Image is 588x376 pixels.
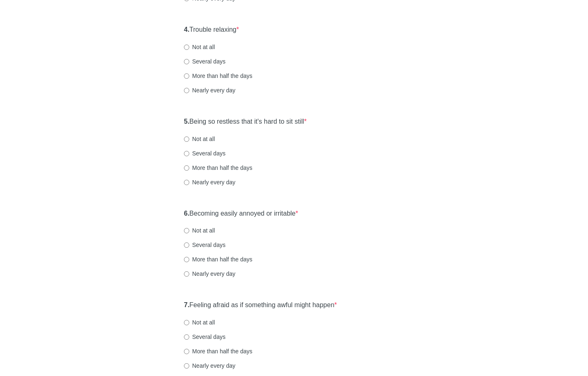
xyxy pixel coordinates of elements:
[184,210,189,217] strong: 6.
[184,149,225,157] label: Several days
[184,241,225,249] label: Several days
[184,165,189,171] input: More than half the days
[184,88,189,93] input: Nearly every day
[184,164,252,172] label: More than half the days
[184,135,215,143] label: Not at all
[184,72,252,80] label: More than half the days
[184,151,189,156] input: Several days
[184,349,189,354] input: More than half the days
[184,73,189,79] input: More than half the days
[184,136,189,142] input: Not at all
[184,362,235,370] label: Nearly every day
[184,57,225,66] label: Several days
[184,270,235,278] label: Nearly every day
[184,43,215,51] label: Not at all
[184,347,252,355] label: More than half the days
[184,255,252,263] label: More than half the days
[184,86,235,94] label: Nearly every day
[184,59,189,64] input: Several days
[184,117,307,127] label: Being so restless that it's hard to sit still
[184,178,235,186] label: Nearly every day
[184,320,189,325] input: Not at all
[184,333,225,341] label: Several days
[184,209,298,219] label: Becoming easily annoyed or irritable
[184,226,215,235] label: Not at all
[184,363,189,369] input: Nearly every day
[184,301,189,308] strong: 7.
[184,318,215,327] label: Not at all
[184,271,189,277] input: Nearly every day
[184,301,337,310] label: Feeling afraid as if something awful might happen
[184,118,189,125] strong: 5.
[184,228,189,233] input: Not at all
[184,334,189,340] input: Several days
[184,45,189,50] input: Not at all
[184,180,189,185] input: Nearly every day
[184,242,189,248] input: Several days
[184,26,189,33] strong: 4.
[184,257,189,262] input: More than half the days
[184,25,239,35] label: Trouble relaxing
